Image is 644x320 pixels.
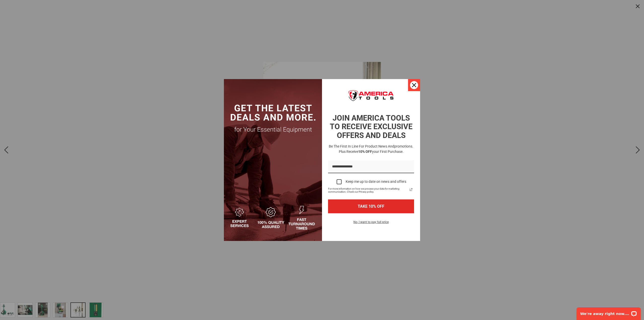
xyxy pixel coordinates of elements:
[408,187,414,193] a: Read our Privacy Policy
[408,79,420,91] button: Close
[573,304,644,320] iframe: LiveChat chat widget
[328,187,408,193] span: For more information on how we process your data for marketing communication. Check our Privacy p...
[327,144,415,154] h3: Be the first in line for product news and
[412,83,416,87] svg: close icon
[408,187,414,193] svg: link icon
[349,219,393,228] button: No, I want to pay full price
[328,199,414,213] button: TAKE 10% OFF
[330,114,413,140] strong: JOIN AMERICA TOOLS TO RECEIVE EXCLUSIVE OFFERS AND DEALS
[328,160,414,173] input: Email field
[358,150,372,154] strong: 10% OFF
[346,180,406,184] div: Keep me up to date on news and offers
